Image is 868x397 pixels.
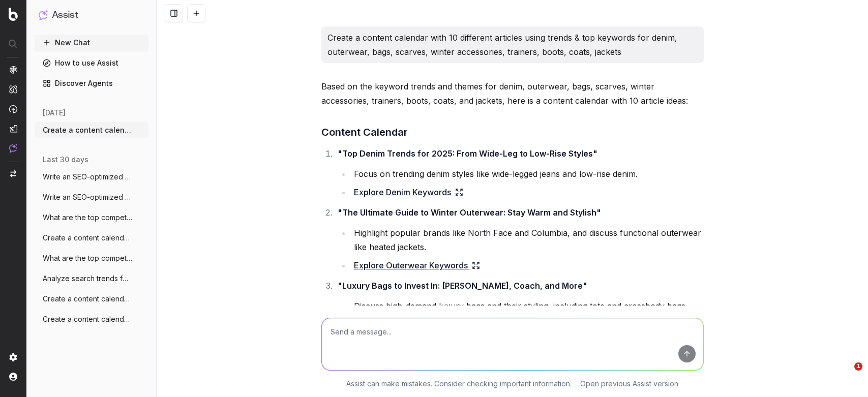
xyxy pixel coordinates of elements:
[35,230,148,246] button: Create a content calendar using trends &
[35,291,148,307] button: Create a content calendar using trends &
[9,373,17,381] img: My account
[9,85,17,94] img: Intelligence
[351,226,704,254] li: Highlight popular brands like North Face and Columbia, and discuss functional outerwear like heat...
[351,167,704,181] li: Focus on trending denim styles like wide-legged jeans and low-rise denim.
[35,122,148,138] button: Create a content calendar with 10 differ
[43,273,132,284] span: Analyze search trends for: shoes
[35,270,148,287] button: Analyze search trends for: shoes
[43,294,132,304] span: Create a content calendar using trends &
[35,311,148,327] button: Create a content calendar using trends &
[9,105,17,113] img: Activation
[338,207,601,218] strong: "The Ultimate Guide to Winter Outerwear: Stay Warm and Stylish"
[43,212,132,223] span: What are the top competitors ranking for
[35,169,148,185] button: Write an SEO-optimized article about on
[39,8,144,22] button: Assist
[39,10,48,20] img: Assist
[321,124,704,140] h3: Content Calendar
[321,79,704,108] p: Based on the keyword trends and themes for denim, outerwear, bags, scarves, winter accessories, t...
[35,189,148,205] button: Write an SEO-optimized article about on
[43,253,132,263] span: What are the top competitors ranking for
[35,250,148,266] button: What are the top competitors ranking for
[9,353,17,361] img: Setting
[346,379,572,389] p: Assist can make mistakes. Consider checking important information.
[854,362,862,371] span: 1
[43,125,132,135] span: Create a content calendar with 10 differ
[9,8,18,21] img: Botify logo
[43,172,132,182] span: Write an SEO-optimized article about on
[338,281,587,291] strong: "Luxury Bags to Invest In: [PERSON_NAME], Coach, and More"
[9,125,17,133] img: Studio
[354,185,463,199] a: Explore Denim Keywords
[10,170,16,177] img: Switch project
[351,299,704,313] li: Discuss high-demand luxury bags and their styling, including tote and crossbody bags.
[338,148,597,159] strong: "Top Denim Trends for 2025: From Wide-Leg to Low-Rise Styles"
[327,30,698,59] p: Create a content calendar with 10 different articles using trends & top keywords for denim, outer...
[52,8,78,22] h1: Assist
[43,155,88,165] span: last 30 days
[35,209,148,226] button: What are the top competitors ranking for
[35,55,148,71] a: How to use Assist
[9,66,17,74] img: Analytics
[35,75,148,91] a: Discover Agents
[354,258,480,272] a: Explore Outerwear Keywords
[43,233,132,243] span: Create a content calendar using trends &
[43,108,66,118] span: [DATE]
[43,192,132,202] span: Write an SEO-optimized article about on
[833,362,858,387] iframe: Intercom live chat
[35,35,148,51] button: New Chat
[580,379,678,389] a: Open previous Assist version
[9,144,17,152] img: Assist
[43,314,132,324] span: Create a content calendar using trends &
